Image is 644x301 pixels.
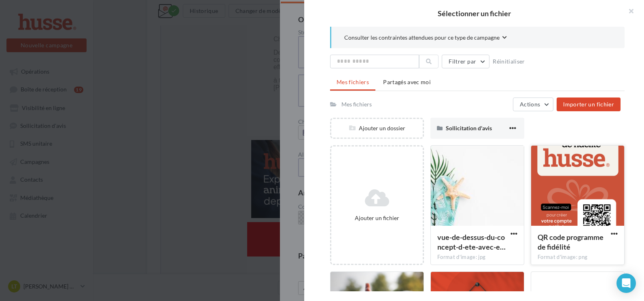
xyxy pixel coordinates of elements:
div: Open Intercom Messenger [616,273,636,293]
div: Format d'image: jpg [437,254,517,261]
span: Mes fichiers [337,78,369,85]
div: Ajouter un fichier [335,214,419,222]
a: Cliquez-ici [238,6,261,12]
span: De retour de congés, vous poucez, dés à présent passer vos commandes et au plus tard [DATE][DATE]... [112,123,313,145]
div: Mes fichiers [341,100,372,108]
a: [DOMAIN_NAME] [181,187,234,194]
span: Partagés avec moi [383,78,431,85]
span: Sollicitation d'avis [446,125,492,131]
span: L'email ne s'affiche pas correctement ? [155,6,238,12]
div: Ajouter un dossier [331,124,423,132]
button: Consulter les contraintes attendues pour ce type de campagne [344,33,507,43]
img: image001_1.png [90,214,325,293]
span: vue-de-dessus-du-concept-d-ete-avec-espace-copie [437,233,506,251]
span: Importer un fichier [563,101,614,108]
button: Filtrer par [442,55,489,68]
span: [PERSON_NAME] & [PERSON_NAME] [112,159,227,165]
img: copie_03-07-2025_-_ALV-UjUS-Eyz-t6-Y2bWwcMReGVfWalc2ii-N8_NTORDk9pX39noePsx.jpeg [124,17,291,84]
button: Importer un fichier [557,98,621,111]
span: Consulter les contraintes attendues pour ce type de campagne [344,34,500,42]
h2: Sélectionner un fichier [317,10,631,17]
div: Format d'image: png [538,254,618,261]
button: Actions [513,98,553,111]
span: Chers clients, [112,110,152,117]
button: Réinitialiser [489,57,528,66]
span: Actions [520,101,540,108]
span: à très bientôt ! [112,151,153,158]
span: QR code programme de fidélité [538,233,604,251]
u: Cliquez-ici [238,6,261,12]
